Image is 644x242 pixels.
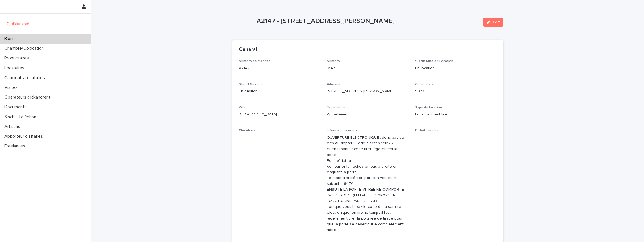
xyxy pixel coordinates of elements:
span: Numéro de mandat [239,60,270,63]
span: Informations accès [327,129,357,132]
span: Statut Mise en Location [415,60,453,63]
p: Appartement [327,112,408,117]
p: Location meublée [415,112,497,117]
span: Ville [239,106,246,109]
p: En location [415,65,497,71]
p: OUVERTURE ELECTRONIQUE : donc pas de clés au départ : Code d'accès : 111125 et en tapant le code ... [327,135,408,233]
p: Locataires [2,65,29,71]
span: Chambres [239,129,255,132]
span: Adresse [327,83,340,86]
span: Numéro [327,60,340,63]
span: Type de bien [327,106,348,109]
p: Artisans [2,124,25,129]
p: Apporteur d'affaires [2,134,47,139]
p: [GEOGRAPHIC_DATA] [239,112,320,117]
span: Edit [493,20,500,24]
p: A2147 [239,65,320,71]
p: Propriétaires [2,56,33,61]
span: Statut Gestion [239,83,263,86]
span: Détail des clés [415,129,439,132]
p: Sinch - Téléphone [2,114,43,120]
p: Biens [2,36,19,41]
p: Freelances [2,143,30,149]
img: UCB0brd3T0yccxBKYDjQ [4,18,31,29]
button: Edit [483,18,503,27]
p: 2147 [327,65,408,71]
p: 93230 [415,89,497,94]
span: Type de location [415,106,442,109]
p: Chambre/Colocation [2,46,48,51]
p: Operateurs clickandrent [2,95,55,100]
p: Visites [2,85,22,90]
p: En gestion [239,89,320,94]
p: - [239,135,320,141]
h2: Général [239,47,257,53]
span: Code postal [415,83,434,86]
p: A2147 - [STREET_ADDRESS][PERSON_NAME] [257,17,479,25]
p: - [415,135,497,141]
p: Candidats Locataires [2,75,49,80]
p: Documents [2,104,31,110]
p: [STREET_ADDRESS][PERSON_NAME] [327,89,408,94]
